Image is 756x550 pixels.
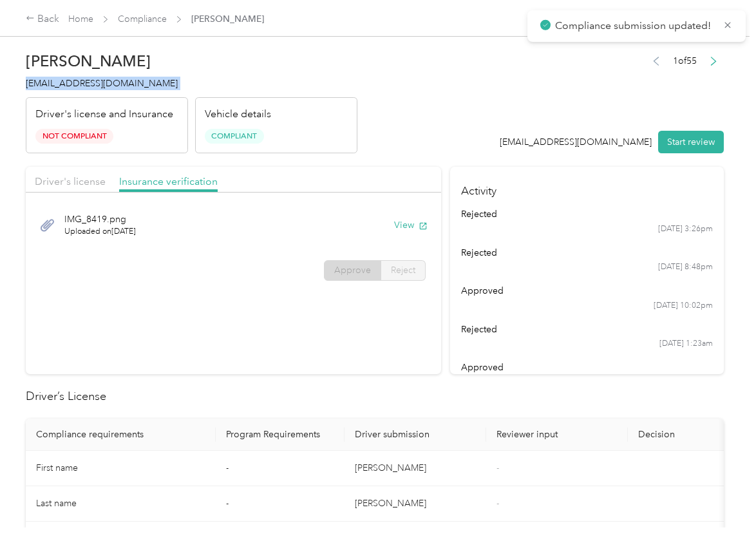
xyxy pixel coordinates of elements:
[673,54,697,68] span: 1 of 55
[26,451,216,486] td: First name
[654,300,713,312] time: [DATE] 10:02pm
[496,462,499,473] span: -
[486,419,628,451] th: Reviewer input
[26,52,357,70] h2: [PERSON_NAME]
[68,14,93,24] a: Home
[118,14,167,24] a: Compliance
[205,107,271,122] p: Vehicle details
[500,135,652,149] div: [EMAIL_ADDRESS][DOMAIN_NAME]
[394,218,428,232] button: View
[26,12,59,27] div: Back
[216,486,345,522] td: -
[26,388,724,405] h2: Driver’s License
[345,486,486,522] td: [PERSON_NAME]
[119,175,218,187] span: Insurance verification
[26,419,216,451] th: Compliance requirements
[659,338,713,350] time: [DATE] 1:23am
[658,223,713,235] time: [DATE] 3:26pm
[64,226,136,238] span: Uploaded on [DATE]
[35,129,113,144] span: Not Compliant
[684,478,756,550] iframe: Everlance-gr Chat Button Frame
[191,12,264,26] span: [PERSON_NAME]
[334,265,371,276] span: Approve
[216,451,345,486] td: -
[345,451,486,486] td: [PERSON_NAME]
[35,107,173,122] p: Driver's license and Insurance
[461,207,712,221] div: rejected
[461,246,712,260] div: rejected
[461,323,712,336] div: rejected
[64,213,136,226] span: IMG_8419.png
[461,284,712,298] div: approved
[345,419,486,451] th: Driver submission
[461,361,712,374] div: approved
[658,261,713,273] time: [DATE] 8:48pm
[658,131,724,153] button: Start review
[555,18,713,34] p: Compliance submission updated!
[205,129,264,144] span: Compliant
[35,175,106,187] span: Driver's license
[36,462,78,473] span: First name
[216,419,345,451] th: Program Requirements
[36,498,77,509] span: Last name
[391,265,415,276] span: Reject
[450,167,724,207] h4: Activity
[496,498,499,509] span: -
[26,78,178,89] span: [EMAIL_ADDRESS][DOMAIN_NAME]
[26,486,216,522] td: Last name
